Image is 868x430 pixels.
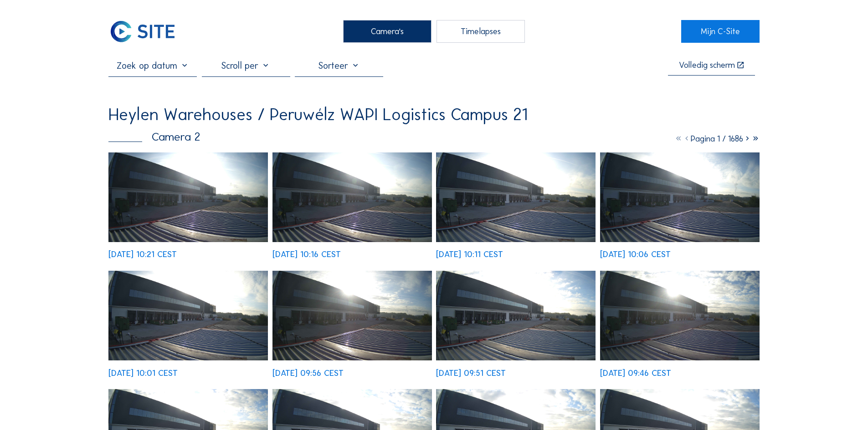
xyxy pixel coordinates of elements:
[108,271,268,360] img: image_53672147
[108,131,200,143] div: Camera 2
[600,271,760,360] img: image_53671690
[108,20,186,43] a: C-SITE Logo
[600,369,671,377] div: [DATE] 09:46 CEST
[600,152,760,242] img: image_53672283
[272,369,344,377] div: [DATE] 09:56 CEST
[436,152,596,242] img: image_53672439
[681,20,759,43] a: Mijn C-Site
[600,250,671,258] div: [DATE] 10:06 CEST
[436,271,596,360] img: image_53671848
[437,20,525,43] div: Timelapses
[108,152,268,242] img: image_53672735
[108,250,177,258] div: [DATE] 10:21 CEST
[108,106,528,123] div: Heylen Warehouses / Peruwélz WAPI Logistics Campus 21
[343,20,431,43] div: Camera's
[691,134,743,144] span: Pagina 1 / 1686
[108,60,197,71] input: Zoek op datum 󰅀
[272,271,432,360] img: image_53671980
[108,369,178,377] div: [DATE] 10:01 CEST
[679,61,735,70] div: Volledig scherm
[108,20,177,43] img: C-SITE Logo
[272,250,341,258] div: [DATE] 10:16 CEST
[272,152,432,242] img: image_53672580
[436,369,506,377] div: [DATE] 09:51 CEST
[436,250,503,258] div: [DATE] 10:11 CEST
